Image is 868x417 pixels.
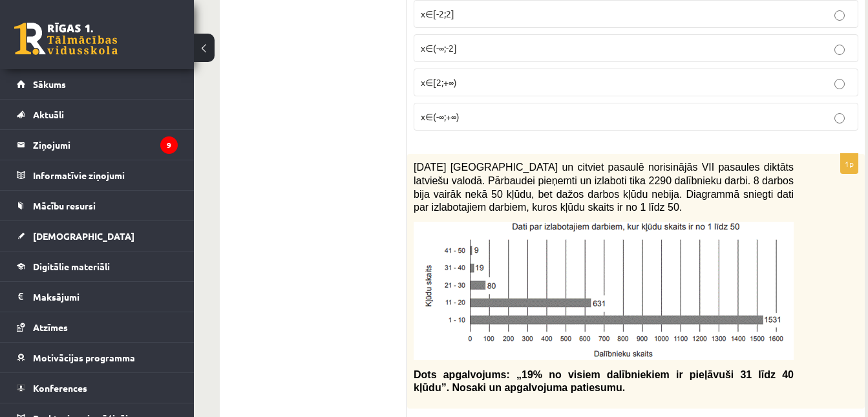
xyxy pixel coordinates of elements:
[33,109,64,120] span: Aktuāli
[33,352,135,363] span: Motivācijas programma
[33,382,87,394] span: Konferences
[414,369,794,394] span: Dots apgalvojums: „19% no visiem dalībniekiem ir pieļāvuši 31 līdz 40 kļūdu”. Nosaki un apgalvoju...
[33,321,68,333] span: Atzīmes
[33,261,110,272] span: Digitālie materiāli
[17,251,178,281] a: Digitālie materiāli
[33,130,178,160] legend: Ziņojumi
[421,42,457,54] span: x∈(-∞;-2]
[17,282,178,312] a: Maksājumi
[421,8,454,19] span: x∈[-2;2]
[17,312,178,342] a: Atzīmes
[834,79,845,89] input: x∈[2;+∞)
[421,76,457,88] span: x∈[2;+∞)
[33,160,178,190] legend: Informatīvie ziņojumi
[17,221,178,251] a: [DEMOGRAPHIC_DATA]
[834,113,845,123] input: x∈(-∞;+∞)
[160,136,178,154] i: 9
[834,45,845,55] input: x∈(-∞;-2]
[33,200,96,211] span: Mācību resursi
[33,230,134,242] span: [DEMOGRAPHIC_DATA]
[414,162,794,213] span: [DATE] [GEOGRAPHIC_DATA] un citviet pasaulē norisinājās VII pasaules diktāts latviešu valodā. Pār...
[33,282,178,312] legend: Maksājumi
[17,130,178,160] a: Ziņojumi9
[17,160,178,190] a: Informatīvie ziņojumi
[33,78,66,90] span: Sākums
[17,69,178,99] a: Sākums
[17,373,178,403] a: Konferences
[414,222,794,360] img: Attēls, kurā ir teksts, ekrānuzņēmums, rinda, skice Mākslīgā intelekta ģenerēts saturs var būt ne...
[14,23,118,55] a: Rīgas 1. Tālmācības vidusskola
[840,153,858,174] p: 1p
[17,191,178,220] a: Mācību resursi
[17,100,178,129] a: Aktuāli
[421,111,460,122] span: x∈(-∞;+∞)
[834,10,845,21] input: x∈[-2;2]
[17,343,178,372] a: Motivācijas programma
